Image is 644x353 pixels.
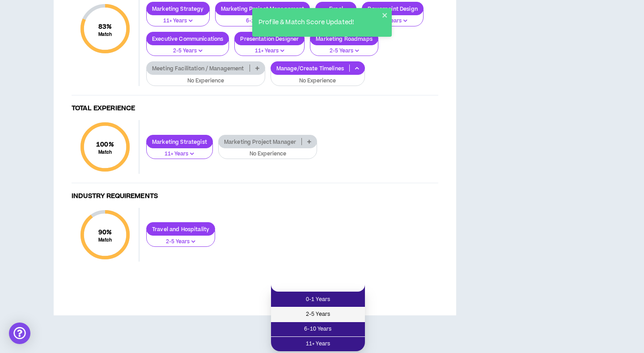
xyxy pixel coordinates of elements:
[362,5,423,12] p: Powerpoint Design
[152,238,209,246] p: 2-5 Years
[276,339,360,349] span: 11+ Years
[72,104,438,113] h4: Total Experience
[219,138,302,145] p: Marketing Project Manager
[240,47,299,55] p: 11+ Years
[146,69,265,86] button: No Experience
[98,228,112,237] span: 90 %
[224,150,312,158] p: No Experience
[316,47,373,55] p: 2-5 Years
[152,77,259,85] p: No Experience
[96,140,114,149] span: 100 %
[98,237,112,243] small: Match
[147,138,212,145] p: Marketing Strategist
[310,39,378,56] button: 2-5 Years
[152,47,223,55] p: 2-5 Years
[235,35,304,42] p: Presentation Designer
[147,35,229,42] p: Executive Communications
[152,150,207,158] p: 11+ Years
[276,310,360,319] span: 2-5 Years
[271,65,349,72] p: Manage/Create Timelines
[146,39,229,56] button: 2-5 Years
[146,9,210,26] button: 11+ Years
[218,142,318,159] button: No Experience
[216,5,310,12] p: Marketing Project Management
[147,226,215,232] p: Travel and Hospitality
[316,5,356,12] p: Excel
[152,17,204,25] p: 11+ Years
[256,15,382,30] div: Profile & Match Score Updated!
[9,323,30,344] div: Open Intercom Messenger
[382,12,388,19] button: close
[146,142,213,159] button: 11+ Years
[147,65,250,72] p: Meeting Facilitation / Management
[271,69,365,86] button: No Experience
[276,77,359,85] p: No Experience
[96,149,114,155] small: Match
[72,192,438,201] h4: Industry Requirements
[276,324,360,334] span: 6-10 Years
[234,39,305,56] button: 11+ Years
[215,9,310,26] button: 6-10 Years
[146,230,215,247] button: 2-5 Years
[147,5,209,12] p: Marketing Strategy
[276,295,360,305] span: 0-1 Years
[98,22,112,31] span: 83 %
[221,17,305,25] p: 6-10 Years
[98,31,112,38] small: Match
